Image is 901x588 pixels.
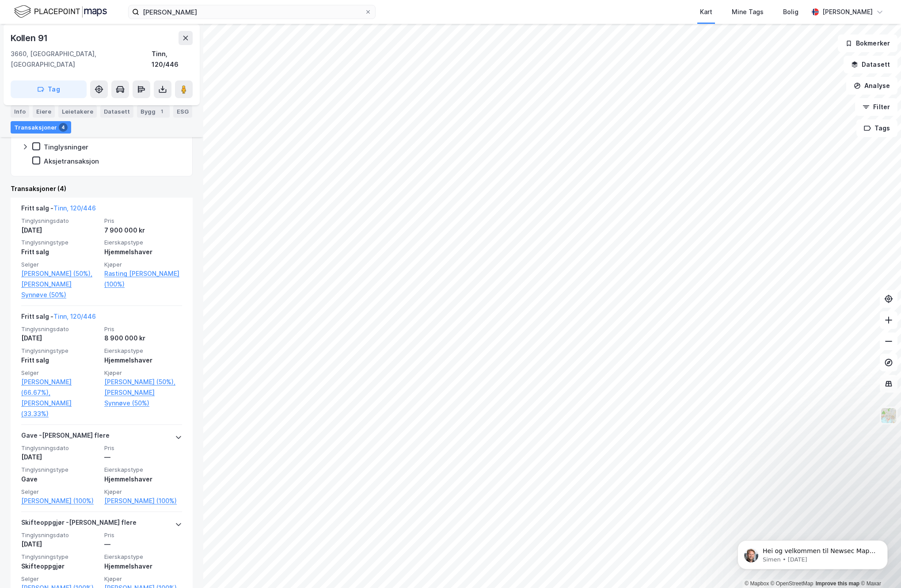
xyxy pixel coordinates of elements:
a: [PERSON_NAME] (100%) [104,496,182,506]
span: Pris [104,444,182,452]
div: Hjemmelshaver [104,561,182,572]
div: Eiere [33,105,55,118]
img: logo.f888ab2527a4732fd821a326f86c7f29.svg [14,4,107,19]
div: Fritt salg [21,355,99,366]
span: Kjøper [104,488,182,496]
a: Rasting [PERSON_NAME] (100%) [104,268,182,290]
div: Info [11,105,29,118]
span: Eierskapstype [104,239,182,246]
div: Gave [21,474,99,485]
div: Kollen 91 [11,31,49,45]
div: 7 900 000 kr [104,225,182,236]
div: 4 [59,123,68,132]
div: Aksjetransaksjon [44,157,99,165]
div: Datasett [100,105,133,118]
span: Kjøper [104,369,182,377]
span: Tinglysningsdato [21,217,99,225]
button: Tag [11,80,87,98]
div: Leietakere [58,105,97,118]
div: Kart [700,7,712,17]
div: Hjemmelshaver [104,247,182,257]
div: [DATE] [21,333,99,344]
div: Transaksjoner (4) [11,183,193,194]
span: Kjøper [104,261,182,268]
span: Pris [104,217,182,225]
div: Bolig [783,7,798,17]
div: Mine Tags [732,7,764,17]
button: Analyse [846,77,897,95]
div: Transaksjoner [11,121,71,134]
span: Tinglysningstype [21,239,99,246]
span: Tinglysningstype [21,347,99,355]
a: [PERSON_NAME] Synnøve (50%) [21,279,99,300]
div: — [104,452,182,462]
a: Tinn, 120/446 [53,313,96,320]
span: Tinglysningstype [21,466,99,473]
a: [PERSON_NAME] (33.33%) [21,398,99,419]
span: Eierskapstype [104,466,182,473]
div: [DATE] [21,452,99,462]
div: Tinglysninger [44,143,88,151]
span: Selger [21,575,99,583]
span: Eierskapstype [104,347,182,355]
div: 3660, [GEOGRAPHIC_DATA], [GEOGRAPHIC_DATA] [11,49,152,70]
span: Tinglysningstype [21,553,99,561]
div: Hjemmelshaver [104,355,182,366]
a: [PERSON_NAME] (100%) [21,496,99,506]
button: Filter [855,98,897,116]
input: Søk på adresse, matrikkel, gårdeiere, leietakere eller personer [139,5,365,19]
span: Tinglysningsdato [21,531,99,539]
a: OpenStreetMap [771,580,814,587]
a: [PERSON_NAME] Synnøve (50%) [104,387,182,409]
span: Tinglysningsdato [21,325,99,333]
div: Fritt salg - [21,203,96,217]
span: Selger [21,488,99,496]
a: Improve this map [816,580,859,587]
button: Datasett [844,56,897,73]
div: Gave - [PERSON_NAME] flere [21,430,110,444]
div: [DATE] [21,539,99,550]
div: 1 [157,107,166,116]
div: [PERSON_NAME] [822,7,873,17]
div: Fritt salg - [21,311,96,325]
span: Pris [104,325,182,333]
div: Fritt salg [21,247,99,257]
span: Tinglysningsdato [21,444,99,452]
a: [PERSON_NAME] (50%), [21,268,99,279]
div: Skifteoppgjør [21,561,99,572]
div: Skifteoppgjør - [PERSON_NAME] flere [21,517,137,531]
div: Hjemmelshaver [104,474,182,485]
a: Mapbox [745,580,769,587]
img: Z [880,407,897,424]
span: Kjøper [104,575,182,583]
a: [PERSON_NAME] (50%), [104,377,182,387]
a: [PERSON_NAME] (66.67%), [21,377,99,398]
div: [DATE] [21,225,99,236]
span: Pris [104,531,182,539]
button: Bokmerker [838,34,897,52]
div: 8 900 000 kr [104,333,182,344]
div: — [104,539,182,550]
span: Selger [21,261,99,268]
a: Tinn, 120/446 [53,204,96,212]
div: ESG [173,105,192,118]
span: Eierskapstype [104,553,182,561]
iframe: Intercom notifications message [724,522,901,584]
div: Tinn, 120/446 [152,49,193,70]
span: Selger [21,369,99,377]
div: Bygg [137,105,170,118]
button: Tags [856,119,897,137]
